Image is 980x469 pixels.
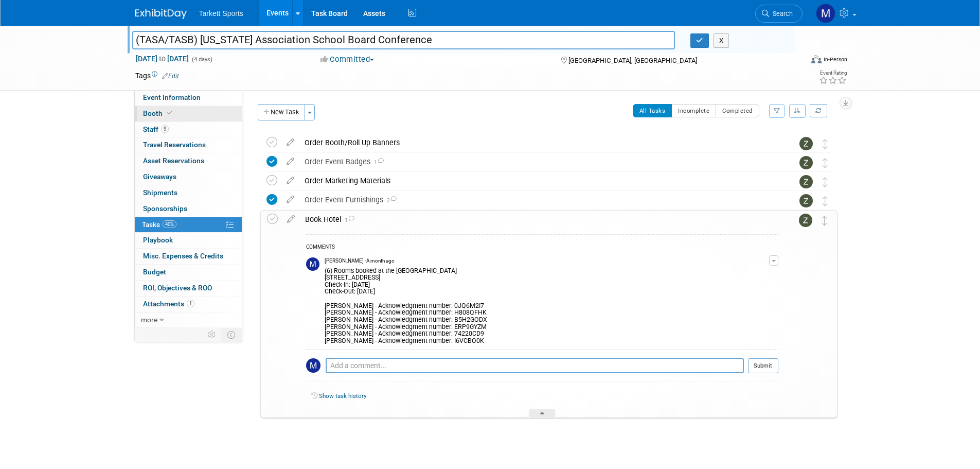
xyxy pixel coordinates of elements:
span: Event Information [143,93,201,101]
span: [PERSON_NAME] - A month ago [325,257,395,265]
span: Tasks [142,220,176,229]
img: Zak Sigler [799,156,813,169]
a: Misc. Expenses & Credits [135,249,242,264]
span: (4 days) [191,56,212,63]
span: 1 [370,159,384,166]
span: 40% [163,220,176,228]
a: Edit [162,73,179,80]
i: Move task [823,139,828,149]
a: Booth [135,106,242,121]
div: Event Rating [819,71,847,76]
span: ROI, Objectives & ROO [143,284,212,292]
span: Attachments [143,300,194,308]
a: Search [755,5,803,23]
div: In-Person [823,56,847,63]
img: Zak Sigler [799,194,813,207]
a: Sponsorships [135,201,242,217]
img: Mathieu Martel [816,4,835,23]
button: All Tasks [633,104,672,117]
a: Budget [135,265,242,280]
span: 1 [341,217,354,223]
img: ExhibitDay [135,9,187,19]
a: Tasks40% [135,217,242,233]
span: Booth [143,109,174,117]
span: 9 [161,125,169,133]
span: Asset Reservations [143,157,204,165]
span: Travel Reservations [143,141,206,149]
span: 2 [383,197,397,204]
a: edit [281,195,299,204]
span: 1 [187,300,194,307]
a: Show task history [319,392,366,399]
img: Format-Inperson.png [811,55,822,63]
a: Staff9 [135,122,242,137]
i: Move task [822,216,827,225]
img: Mathieu Martel [306,257,319,271]
td: Toggle Event Tabs [221,328,242,341]
span: Budget [143,268,166,276]
span: Misc. Expenses & Credits [143,252,223,260]
div: Order Event Badges [299,153,779,170]
button: New Task [258,104,305,120]
div: Book Hotel [300,211,778,228]
a: Attachments1 [135,297,242,312]
span: to [157,55,167,63]
img: Zak Sigler [799,137,813,150]
a: Refresh [810,104,827,117]
button: Submit [748,358,778,374]
div: Order Event Furnishings [299,191,779,209]
span: Staff [143,125,169,133]
span: [GEOGRAPHIC_DATA], [GEOGRAPHIC_DATA] [568,57,697,64]
span: Playbook [143,236,173,244]
div: Event Format [742,54,848,69]
span: Tarkett Sports [199,9,243,18]
i: Move task [823,196,828,206]
img: Zak Sigler [799,175,813,188]
a: ROI, Objectives & ROO [135,281,242,296]
div: COMMENTS [306,242,778,253]
img: Zak Sigler [799,214,812,227]
a: Shipments [135,185,242,201]
span: Shipments [143,188,177,197]
button: X [714,33,729,48]
a: Giveaways [135,169,242,185]
button: Committed [317,54,378,65]
div: (6) Rooms booked at the [GEOGRAPHIC_DATA] [STREET_ADDRESS] Check-In: [DATE] Check-Out: [DATE] [PE... [325,265,769,345]
a: edit [282,215,300,224]
a: more [135,312,242,328]
span: more [141,316,157,324]
button: Incomplete [671,104,716,117]
a: Travel Reservations [135,137,242,153]
span: Sponsorships [143,204,187,213]
i: Move task [823,158,828,168]
button: Completed [716,104,759,117]
a: edit [281,176,299,185]
a: Event Information [135,90,242,106]
a: Asset Reservations [135,153,242,169]
span: Giveaways [143,172,176,181]
td: Tags [135,71,179,81]
div: Order Marketing Materials [299,172,779,189]
div: Order Booth/Roll Up Banners [299,134,779,151]
a: edit [281,138,299,147]
td: Personalize Event Tab Strip [203,328,221,341]
i: Move task [823,177,828,187]
i: Booth reservation complete [167,110,172,116]
a: edit [281,157,299,166]
span: [DATE] [DATE] [135,54,189,63]
img: Mathieu Martel [306,358,320,373]
a: Playbook [135,233,242,248]
span: Search [769,10,793,18]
